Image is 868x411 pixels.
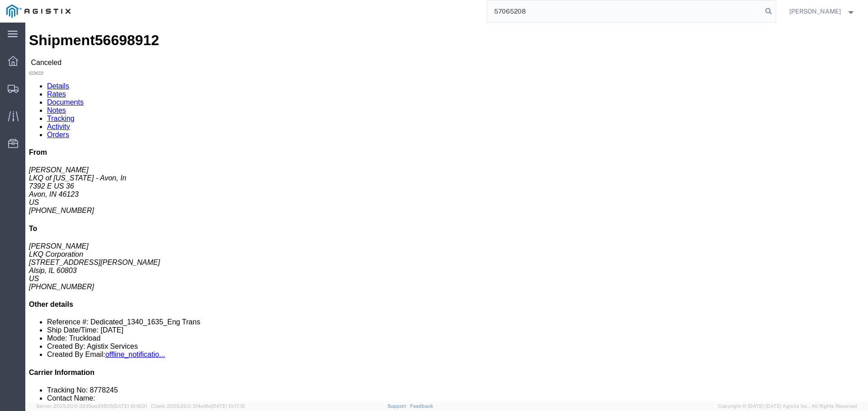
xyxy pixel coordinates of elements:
[36,403,147,409] span: Server: 2025.20.0-32d5ea39505
[113,403,147,409] span: [DATE] 10:18:31
[211,403,245,409] span: [DATE] 10:17:12
[387,403,410,409] a: Support
[25,23,868,402] iframe: FS Legacy Container
[789,6,841,16] span: Douglas Harris
[6,5,71,18] img: logo
[151,403,245,409] span: Client: 2025.20.0-314a16e
[410,403,433,409] a: Feedback
[789,6,856,17] button: [PERSON_NAME]
[487,0,762,22] input: Search for shipment number, reference number
[718,402,857,410] span: Copyright © [DATE]-[DATE] Agistix Inc., All Rights Reserved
